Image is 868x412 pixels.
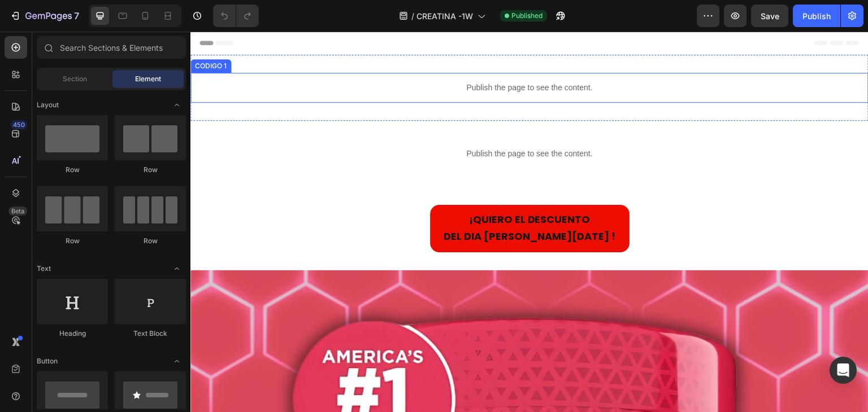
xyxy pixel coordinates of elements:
iframe: Design area [190,32,868,412]
span: Published [511,11,542,21]
div: Row [115,236,186,246]
span: / [411,10,414,22]
span: Toggle open [168,260,186,278]
input: Search Sections & Elements [37,36,186,59]
span: Save [761,11,779,21]
button: Publish [793,5,840,27]
span: Section [63,74,87,84]
div: Row [37,236,108,246]
span: Button [37,356,58,366]
span: Text [37,264,51,274]
span: Toggle open [168,352,186,370]
strong: ¡QUIERO EL DESCUENTO [279,181,400,195]
div: Publish [802,10,831,22]
div: Beta [8,207,27,216]
span: Toggle open [168,96,186,114]
div: Undo/Redo [213,5,259,27]
div: Text Block [115,328,186,339]
div: Row [37,165,108,175]
strong: DEL DIA [PERSON_NAME][DATE] ! [253,198,426,212]
div: Open Intercom Messenger [830,357,857,384]
span: Element [135,74,161,84]
span: Layout [37,100,59,110]
a: ¡QUIERO EL DESCUENTODEL DIA [PERSON_NAME][DATE] ! [240,173,439,221]
p: 7 [74,9,79,23]
button: 7 [5,5,84,27]
button: Save [751,5,788,27]
span: CREATINA -1W [416,10,473,22]
div: Heading [37,328,108,339]
div: Row [115,165,186,175]
div: 450 [11,120,27,129]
